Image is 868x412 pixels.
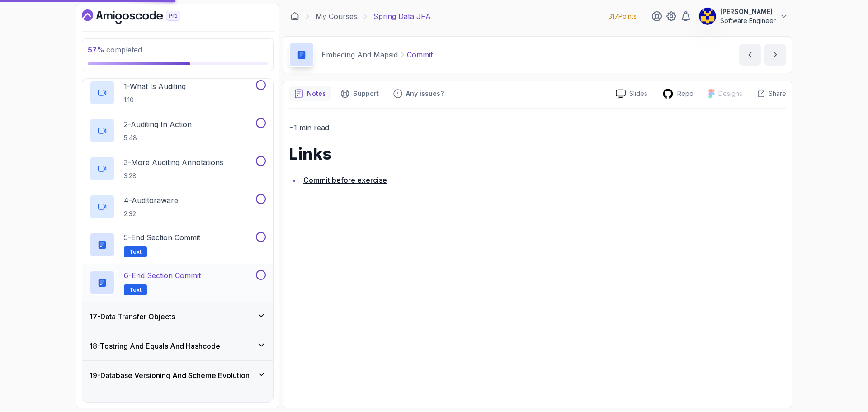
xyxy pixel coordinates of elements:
[124,209,178,218] p: 2:32
[124,133,192,142] p: 5:48
[321,49,398,60] p: Embeding And Mapsid
[90,399,179,410] h3: 20 - Database Transactions
[289,145,786,163] h1: Links
[124,157,223,168] p: 3 - More Auditing Annotations
[720,7,776,16] p: [PERSON_NAME]
[90,270,266,295] button: 6-End Section CommitText
[407,49,433,60] p: Commit
[82,361,273,390] button: 19-Database Versioning And Scheme Evolution
[353,89,379,98] p: Support
[82,302,273,331] button: 17-Data Transfer Objects
[720,16,776,25] p: Software Engineer
[289,86,331,101] button: notes button
[655,88,701,99] a: Repo
[90,194,266,219] button: 4-Auditoraware2:32
[303,175,387,185] a: Commit before exercise
[82,9,201,24] a: Dashboard
[124,195,178,206] p: 4 - Auditoraware
[764,44,786,66] button: next content
[90,341,220,351] h3: 18 - Tostring And Equals And Hashcode
[769,89,786,98] p: Share
[124,232,200,243] p: 5 - End Section Commit
[124,81,186,92] p: 1 - What Is Auditing
[388,86,449,101] button: Feedback button
[129,248,142,256] span: Text
[124,171,223,180] p: 3:28
[698,7,788,25] button: user profile image[PERSON_NAME]Software Engineer
[289,121,786,134] p: ~1 min read
[290,12,299,21] a: Dashboard
[629,89,647,98] p: Slides
[90,156,266,181] button: 3-More Auditing Annotations3:28
[609,89,655,99] a: Slides
[90,118,266,143] button: 2-Auditing In Action5:48
[718,89,742,98] p: Designs
[90,311,175,322] h3: 17 - Data Transfer Objects
[739,44,761,66] button: previous content
[90,370,250,381] h3: 19 - Database Versioning And Scheme Evolution
[609,12,637,21] p: 317 Points
[88,45,104,54] span: 57 %
[90,232,266,257] button: 5-End Section CommitText
[124,270,201,281] p: 6 - End Section Commit
[406,89,444,98] p: Any issues?
[88,45,142,54] span: completed
[307,89,326,98] p: Notes
[316,11,357,22] a: My Courses
[677,89,693,98] p: Repo
[373,11,431,22] p: Spring Data JPA
[129,286,142,294] span: Text
[90,80,266,105] button: 1-What Is Auditing1:10
[124,95,186,104] p: 1:10
[82,331,273,360] button: 18-Tostring And Equals And Hashcode
[699,8,716,25] img: user profile image
[750,89,786,98] button: Share
[124,119,192,130] p: 2 - Auditing In Action
[335,86,384,101] button: Support button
